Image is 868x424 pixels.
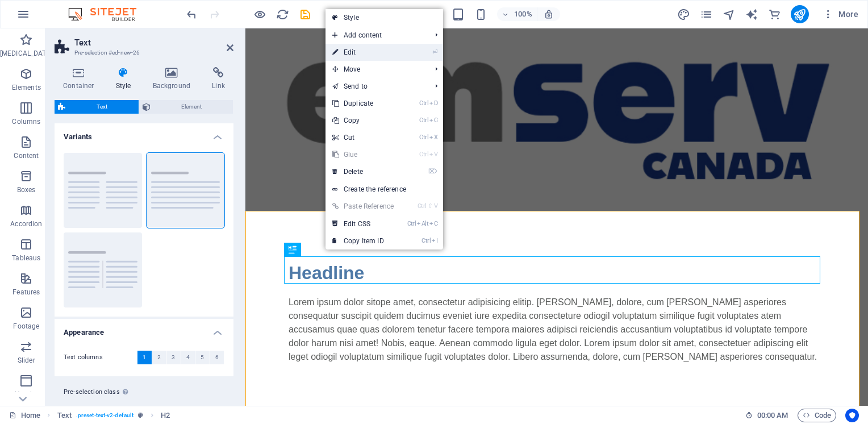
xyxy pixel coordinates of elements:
button: Usercentrics [845,409,859,422]
a: Style [325,9,443,26]
h2: Text [74,38,233,48]
button: Save [298,7,312,21]
span: 00 00 AM [757,409,788,422]
span: 2 [157,351,161,364]
button: 5 [195,351,210,364]
font: Cut [344,134,354,142]
font: Background [153,82,190,90]
span: 1 [143,351,146,364]
span: 5 [201,351,204,364]
button: Navigator [723,7,736,21]
font: Home [21,409,40,422]
button: Code [798,409,836,422]
i: ⇧ [428,202,433,210]
h6: 100% [514,7,532,21]
i: Ctrl [419,134,428,141]
font: Edit CSS [344,220,370,228]
h6: Durée de la session [745,409,788,422]
span: Element [154,100,230,114]
i: Alt [417,220,428,227]
font: Style [116,82,131,90]
font: Duplicate [344,99,373,107]
a: CtrlXCut [325,129,400,146]
font: Glue [344,151,358,159]
i: Annuler : Ajouter un élément (Ctrl+Z) [185,8,198,21]
i: AI Writer [745,8,758,21]
button: text_generator [745,7,759,21]
span: 3 [172,351,175,364]
i: Ctrl [419,151,428,158]
span: : [765,411,767,419]
i: C [429,220,437,227]
p: Footage [13,322,39,331]
font: Link [212,82,225,90]
button: pages [700,7,713,21]
span: . preset-text-v2-default [76,409,133,422]
i: ⌦ [428,168,437,175]
font: Pre-selection class [64,388,120,396]
a: Create the reference [325,181,443,198]
button: commerce [768,7,782,21]
i: Enregistrer (Ctrl+S) [299,8,312,21]
a: CtrlVGlue [325,146,400,163]
i: Ctrl [407,220,416,227]
span: Cliquez pour sélectionner. Double-cliquez pour modifier. [57,409,72,422]
a: CtrlAltCEdit CSS [325,215,400,232]
p: Tableaus [12,253,40,263]
font: Move [344,65,361,73]
i: Publier [793,8,806,21]
span: Text [69,100,135,114]
font: Send to [344,82,368,90]
button: 2 [152,351,166,364]
font: Paste Reference [344,202,394,210]
button: 6 [210,351,224,364]
p: Content [14,151,39,160]
i: Navigateur [723,8,736,21]
font: Copy [344,117,360,124]
i: Actualiser la page [276,8,289,21]
font: Style [344,14,359,22]
i: E-commerce [768,8,781,21]
button: 100% [497,7,537,21]
button: Publish [791,5,809,23]
i: Design (Ctrl+Alt+Y) [677,8,690,21]
h4: Variants [55,123,233,144]
a: Send to [325,78,426,95]
a: CtrlCCopy [325,112,400,129]
span: 6 [215,351,219,364]
span: 4 [186,351,190,364]
i: D [429,99,437,107]
p: Header [15,390,37,399]
p: Accordion [10,219,42,228]
font: More [838,10,858,19]
font: Code [815,409,831,422]
h4: Appearance [55,319,233,339]
i: Lors du redimensionnement, ajuster automatiquement le niveau de zoom en fonction de l'appareil sé... [544,9,554,19]
nav: breadcrumb [57,409,170,422]
p: Boxes [17,185,36,194]
span: Cliquez pour sélectionner. Double-cliquez pour modifier. [161,409,170,422]
p: Columns [12,117,40,126]
button: Text [55,100,139,114]
i: Ctrl [418,202,427,210]
i: ⏎ [432,48,437,56]
label: Text columns [64,351,137,364]
i: C [429,117,437,124]
img: Editor Logo [65,7,151,21]
font: Add content [344,31,382,39]
font: Edit [344,48,356,56]
a: Cliquez pour annuler la sélection. Double-cliquez pour ouvrir Pages. [9,409,40,422]
i: V [429,151,437,158]
p: Slider [18,356,35,365]
button: Reload [276,7,289,21]
a: ⌦Delete [325,163,400,180]
font: Copy Item ID [344,237,384,245]
p: Features [12,288,40,297]
a: CtrlICopy Item ID [325,232,400,250]
font: Container [63,82,94,90]
i: Ctrl [422,237,431,244]
p: Elements [12,83,41,92]
i: Ctrl [419,99,428,107]
button: Element [139,100,233,114]
button: More [818,5,863,23]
